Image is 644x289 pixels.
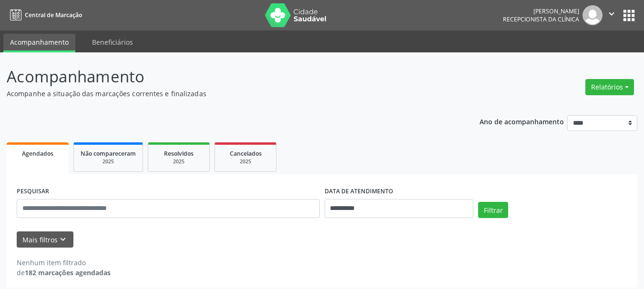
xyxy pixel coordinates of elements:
label: DATA DE ATENDIMENTO [325,184,393,199]
button: apps [621,7,637,24]
span: Resolvidos [164,149,194,158]
div: 2025 [81,158,136,165]
span: Recepcionista da clínica [503,15,579,23]
div: 2025 [222,158,269,165]
button: Mais filtroskeyboard_arrow_down [17,231,73,248]
div: [PERSON_NAME] [503,7,579,15]
button: Relatórios [585,79,634,95]
div: Nenhum item filtrado [17,258,111,268]
span: Agendados [22,149,53,158]
i: keyboard_arrow_down [58,234,68,245]
div: de [17,268,111,278]
span: Cancelados [230,149,262,158]
img: img [583,5,603,25]
button:  [603,5,621,25]
span: Central de Marcação [25,11,82,19]
p: Acompanhe a situação das marcações correntes e finalizadas [7,89,448,99]
a: Acompanhamento [3,34,75,52]
span: Não compareceram [81,149,136,158]
div: 2025 [155,158,203,165]
p: Ano de acompanhamento [480,115,564,127]
a: Beneficiários [85,34,140,50]
button: Filtrar [478,202,508,218]
label: PESQUISAR [17,184,49,199]
strong: 182 marcações agendadas [25,268,111,277]
i:  [606,9,617,19]
a: Central de Marcação [7,7,82,23]
p: Acompanhamento [7,65,448,89]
